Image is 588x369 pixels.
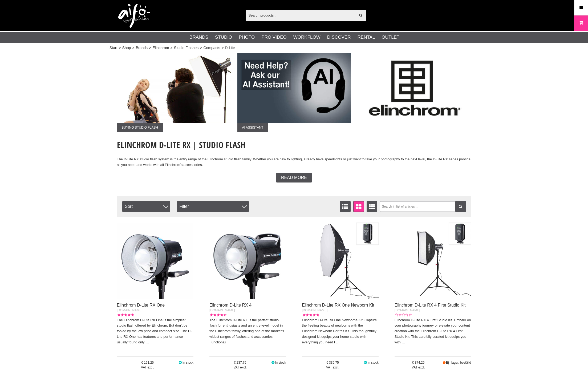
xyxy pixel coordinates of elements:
[136,45,148,51] a: Brands
[302,318,379,345] p: Elinchrom D-Lite RX One Newborne Kit. Capture the fleeting beauty of newborns with the Elinchrom ...
[117,313,134,318] div: Customer rating: 5.00
[209,308,235,312] span: [DOMAIN_NAME]
[117,303,165,307] a: Elinchrom D-Lite RX One
[117,53,231,123] img: Ad:002 ban-elin-dlite-001.jpg
[395,303,466,307] a: Elinchrom D-Lite RX 4 First Studio Kit
[275,361,286,364] span: In stock
[117,318,194,345] p: The Elinchrom D-Lite RX One is the simplest studio flash offered by Elinchrom. But don’t be foole...
[145,340,149,344] a: …
[395,318,471,345] p: Elinchrom D-Lite RX 4 First Studio Kit. Embark on your photography journey or elevate your conten...
[209,303,252,307] a: Elinchrom D-Lite RX 4
[209,360,271,365] span: 237.75
[209,313,226,318] div: Customer rating: 4.50
[246,11,356,19] input: Search products ...
[178,361,183,364] i: In stock
[122,201,170,212] span: Sort
[117,53,231,132] a: Ad:002 ban-elin-dlite-001.jpgBuying Studio Flash
[302,308,327,312] span: [DOMAIN_NAME]
[261,34,286,41] a: Pro Video
[353,201,364,212] a: Window
[189,34,208,41] a: Brands
[221,45,224,51] span: >
[177,201,249,212] div: Filter
[402,340,405,344] a: …
[455,201,466,212] a: Filter
[446,361,471,364] span: Ej i lager, beställd
[117,139,471,151] h1: Elinchrom D-Lite RX | Studio Flash
[117,308,143,312] span: [DOMAIN_NAME]
[358,34,375,41] a: Rental
[149,45,151,51] span: >
[271,361,275,364] i: In stock
[327,34,351,41] a: Discover
[122,45,131,51] a: Shop
[340,201,351,212] a: List
[367,361,378,364] span: In stock
[209,223,286,299] img: Elinchrom D-Lite RX 4
[302,360,363,365] span: 336.75
[302,313,319,318] div: Customer rating: 5.00
[363,361,368,364] i: In stock
[380,201,466,212] input: Search in list of articles ...
[395,308,420,312] span: [DOMAIN_NAME]
[395,223,471,299] img: Elinchrom D-Lite RX 4 First Studio Kit
[367,201,377,212] a: Extended list
[209,349,213,353] a: …
[302,223,379,299] img: Elinchrom D-Lite RX One Newborn Kit
[302,303,374,307] a: Elinchrom D-Lite RX One Newborn Kit
[237,53,351,123] img: Ad:001 ban-elin-AIelin.jpg
[119,45,121,51] span: >
[117,223,194,299] img: Elinchrom D-Lite RX One
[183,361,193,364] span: In stock
[382,34,399,41] a: Outlet
[132,45,134,51] span: >
[395,313,412,318] div: Customer rating: 0
[442,361,446,364] i: Soon in Stock
[117,123,163,132] span: Buying Studio Flash
[239,34,255,41] a: Photo
[200,45,202,51] span: >
[117,157,471,168] p: The D-Lite RX studio flash system is the entry range of the Elinchrom studio flash family. Whethe...
[118,4,150,28] img: logo.png
[237,123,268,132] span: AI Assistant
[209,318,286,345] p: The Elinchrom D-Lite RX is the perfect studio flash for enthusiasts and an entry-level model in t...
[395,360,442,365] span: 374.25
[110,45,117,51] a: Start
[203,45,220,51] a: Compacts
[358,53,472,123] img: Ad:003 ban-elin-logga.jpg
[293,34,321,41] a: Workflow
[117,360,178,365] span: 161.25
[237,53,351,132] a: Ad:001 ban-elin-AIelin.jpgAI Assistant
[225,45,235,51] span: D-Lite
[174,45,199,51] a: Studio Flashes
[170,45,172,51] span: >
[152,45,169,51] a: Elinchrom
[215,34,232,41] a: Studio
[336,340,339,344] a: …
[281,175,307,180] span: Read more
